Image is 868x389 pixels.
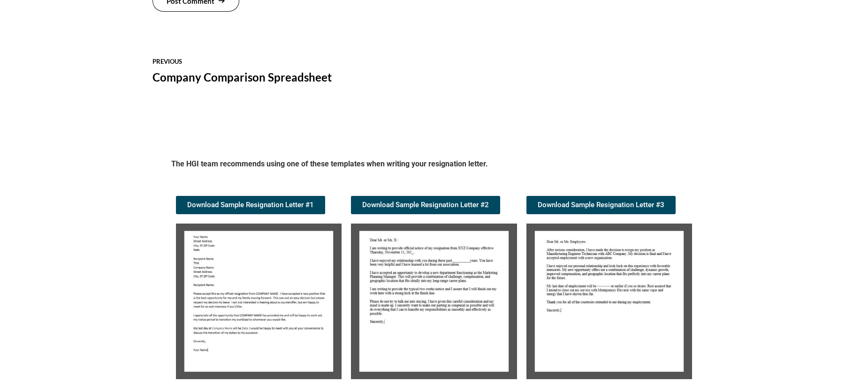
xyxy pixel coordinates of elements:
a: Download Sample Resignation Letter #1 [176,196,325,214]
span: Download Sample Resignation Letter #1 [187,202,314,209]
span: Download Sample Resignation Letter #3 [538,202,664,209]
div: Company Comparison Spreadsheet [152,69,434,85]
div: previous [152,59,434,65]
a: Download Sample Resignation Letter #3 [526,196,676,214]
a: previous Company Comparison Spreadsheet [152,49,434,94]
h5: The HGI team recommends using one of these templates when writing your resignation letter. [171,159,697,172]
span: Download Sample Resignation Letter #2 [362,202,489,209]
a: Download Sample Resignation Letter #2 [351,196,500,214]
